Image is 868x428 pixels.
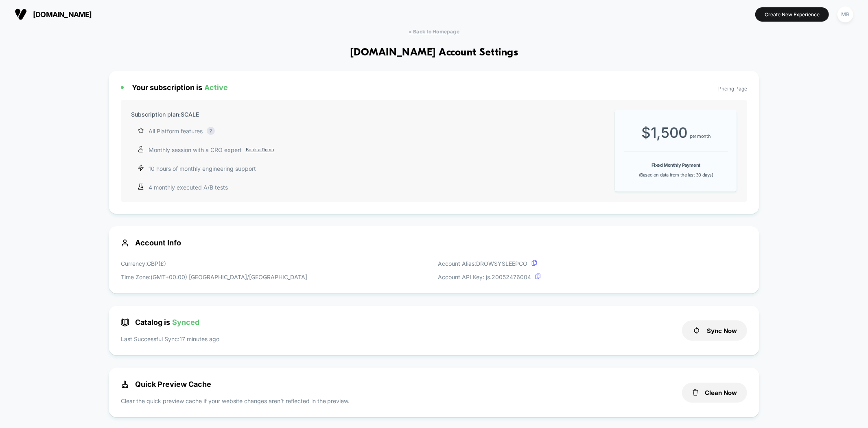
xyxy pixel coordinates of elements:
[121,335,219,343] p: Last Successful Sync: 17 minutes ago
[246,146,274,153] a: Book a Demo
[172,318,199,327] span: Synced
[641,124,688,141] span: $ 1,500
[121,397,350,405] p: Clear the quick preview cache if your website changes aren’t reflected in the preview.
[149,164,256,173] p: 10 hours of monthly engineering support
[755,7,829,22] button: Create New Experience
[149,127,203,135] p: All Platform features
[682,320,747,341] button: Sync Now
[438,273,541,281] p: Account API Key: js. 20052476004
[837,7,853,22] div: MB
[409,29,459,35] span: < Back to Homepage
[207,127,215,135] div: ?
[121,238,748,247] span: Account Info
[131,110,199,119] p: Subscription plan: SCALE
[12,8,94,21] button: [DOMAIN_NAME]
[149,146,274,154] p: Monthly session with a CRO expert
[132,83,228,92] span: Your subscription is
[121,318,199,327] span: Catalog is
[652,162,701,168] b: Fixed Monthly Payment
[121,273,307,281] p: Time Zone: (GMT+00:00) [GEOGRAPHIC_DATA]/[GEOGRAPHIC_DATA]
[639,172,713,178] span: (Based on data from the last 30 days)
[149,183,228,192] p: 4 monthly executed A/B tests
[682,383,747,403] button: Clean Now
[121,259,307,268] p: Currency: GBP ( £ )
[438,259,541,268] p: Account Alias: DROWSYSLEEPCO
[835,6,856,23] button: MB
[15,8,27,20] img: Visually logo
[204,83,228,92] span: Active
[690,133,711,139] span: per month
[718,86,747,92] a: Pricing Page
[350,47,518,59] h1: [DOMAIN_NAME] Account Settings
[121,380,211,388] span: Quick Preview Cache
[33,10,92,19] span: [DOMAIN_NAME]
